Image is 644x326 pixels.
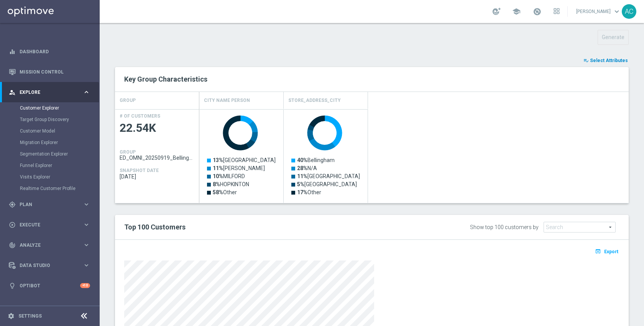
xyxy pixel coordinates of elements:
text: N/A [297,165,317,171]
a: Dashboard [20,41,90,62]
div: Mission Control [9,62,90,82]
span: school [512,7,521,16]
text: HOPKINTON [213,181,249,187]
tspan: 11% [297,173,307,179]
h4: City Name Person [204,94,250,107]
tspan: 13% [213,157,223,163]
div: Target Group Discovery [20,114,99,125]
span: ED_OMNI_20250919_Bellingham_Bin_Wins [120,155,195,161]
div: Show top 100 customers by [470,224,539,231]
text: Other [297,189,321,195]
h4: GROUP [120,94,136,107]
i: play_circle_outline [9,221,16,228]
i: keyboard_arrow_right [83,221,90,228]
tspan: 10% [213,173,223,179]
button: Generate [598,30,629,45]
div: Press SPACE to select this row. [199,109,368,203]
div: Customer Model [20,125,99,137]
h4: SNAPSHOT DATE [120,168,159,173]
text: [GEOGRAPHIC_DATA] [297,173,360,179]
div: Press SPACE to select this row. [115,109,199,203]
i: playlist_add_check [583,58,589,63]
i: keyboard_arrow_right [83,262,90,269]
span: Execute [20,223,83,227]
span: Explore [20,90,83,95]
i: lightbulb [9,282,16,289]
i: equalizer [9,48,16,55]
a: Settings [18,314,42,318]
h4: # OF CUSTOMERS [120,113,160,119]
button: gps_fixed Plan keyboard_arrow_right [8,201,90,208]
span: Export [604,249,618,254]
tspan: 5% [297,181,304,187]
h4: STORE_ADDRESS_CITY [288,94,341,107]
h2: Key Group Characteristics [124,75,619,84]
text: Bellingham [297,157,335,163]
a: Migration Explorer [20,139,80,146]
div: Data Studio [9,262,83,269]
i: keyboard_arrow_right [83,88,90,96]
div: Analyze [9,242,83,249]
tspan: 17% [297,189,307,195]
span: Select Attributes [590,58,628,63]
a: Segmentation Explorer [20,151,80,157]
tspan: 58% [213,189,223,195]
a: Optibot [20,275,80,296]
a: Realtime Customer Profile [20,185,80,192]
div: +10 [80,283,90,288]
button: play_circle_outline Execute keyboard_arrow_right [8,222,90,228]
tspan: 40% [297,157,307,163]
tspan: 11% [213,165,223,171]
div: Explore [9,89,83,96]
text: [GEOGRAPHIC_DATA] [297,181,357,187]
div: AC [622,4,636,19]
text: [GEOGRAPHIC_DATA] [213,157,276,163]
i: settings [8,313,15,319]
i: open_in_browser [595,248,603,254]
i: keyboard_arrow_right [83,241,90,249]
span: 2025-09-08 [120,174,195,180]
button: person_search Explore keyboard_arrow_right [8,89,90,95]
a: Customer Explorer [20,105,80,111]
div: Customer Explorer [20,102,99,114]
text: MILFORD [213,173,245,179]
button: track_changes Analyze keyboard_arrow_right [8,242,90,248]
span: keyboard_arrow_down [613,7,621,16]
div: Realtime Customer Profile [20,183,99,194]
i: person_search [9,89,16,96]
a: Mission Control [20,62,90,82]
i: keyboard_arrow_right [83,201,90,208]
a: Visits Explorer [20,174,80,180]
h2: Top 100 Customers [124,223,408,232]
span: 22.54K [120,121,195,136]
div: Execute [9,221,83,228]
div: Dashboard [9,41,90,62]
div: Optibot [9,275,90,296]
div: Plan [9,201,83,208]
h4: GROUP [120,149,136,155]
button: open_in_browser Export [594,246,619,256]
text: Other [213,189,237,195]
button: Mission Control [8,69,90,75]
i: gps_fixed [9,201,16,208]
div: Visits Explorer [20,171,99,183]
text: [PERSON_NAME] [213,165,265,171]
div: Segmentation Explorer [20,148,99,160]
button: lightbulb Optibot +10 [8,283,90,289]
button: equalizer Dashboard [8,49,90,55]
a: Target Group Discovery [20,116,80,123]
span: Analyze [20,243,83,247]
div: Funnel Explorer [20,160,99,171]
button: playlist_add_check Select Attributes [583,56,629,65]
a: [PERSON_NAME]keyboard_arrow_down [575,6,622,17]
span: Data Studio [20,263,83,268]
button: Data Studio keyboard_arrow_right [8,262,90,269]
tspan: 8% [213,181,220,187]
a: Funnel Explorer [20,162,80,169]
